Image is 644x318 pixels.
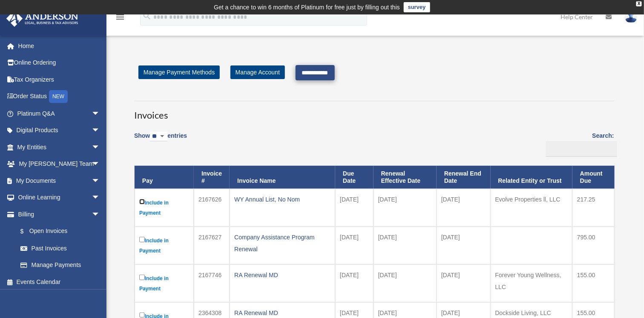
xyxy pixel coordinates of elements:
[6,156,113,173] a: My [PERSON_NAME] Teamarrow_drop_down
[6,206,109,223] a: Billingarrow_drop_down
[335,189,374,227] td: [DATE]
[139,199,145,204] input: Include in Payment
[134,131,187,150] label: Show entries
[543,131,614,157] label: Search:
[139,273,189,294] label: Include in Payment
[6,189,113,206] a: Online Learningarrow_drop_down
[139,237,145,242] input: Include in Payment
[194,189,230,227] td: 2167626
[12,257,109,274] a: Manage Payments
[115,15,125,22] a: menu
[572,227,615,264] td: 795.00
[12,240,109,257] a: Past Invoices
[437,264,491,302] td: [DATE]
[92,172,109,190] span: arrow_drop_down
[6,139,113,156] a: My Entitiesarrow_drop_down
[12,223,104,240] a: $Open Invoices
[92,105,109,122] span: arrow_drop_down
[546,141,617,157] input: Search:
[234,193,331,205] div: WY Annual List, No Nom
[138,65,220,79] a: Manage Payment Methods
[139,197,189,218] label: Include in Payment
[491,189,573,227] td: Evolve Properties ll, LLC
[139,235,189,256] label: Include in Payment
[335,227,374,264] td: [DATE]
[92,122,109,139] span: arrow_drop_down
[572,189,615,227] td: 217.25
[335,264,374,302] td: [DATE]
[230,166,335,189] th: Invoice Name: activate to sort column ascending
[49,90,68,103] div: NEW
[374,227,437,264] td: [DATE]
[437,227,491,264] td: [DATE]
[374,166,437,189] th: Renewal Effective Date: activate to sort column ascending
[572,264,615,302] td: 155.00
[335,166,374,189] th: Due Date: activate to sort column ascending
[4,10,81,27] img: Anderson Advisors Platinum Portal
[92,139,109,156] span: arrow_drop_down
[150,132,167,142] select: Showentries
[625,11,638,23] img: User Pic
[230,65,285,79] a: Manage Account
[491,264,573,302] td: Forever Young Wellness, LLC
[636,1,642,6] div: close
[142,11,152,21] i: search
[134,101,614,122] h3: Invoices
[135,166,194,189] th: Pay: activate to sort column descending
[6,37,113,54] a: Home
[6,71,113,88] a: Tax Organizers
[234,269,331,281] div: RA Renewal MD
[6,122,113,139] a: Digital Productsarrow_drop_down
[404,2,430,12] a: survey
[92,156,109,173] span: arrow_drop_down
[437,189,491,227] td: [DATE]
[139,275,145,280] input: Include in Payment
[6,172,113,189] a: My Documentsarrow_drop_down
[572,166,615,189] th: Amount Due: activate to sort column ascending
[194,227,230,264] td: 2167627
[234,231,331,255] div: Company Assistance Program Renewal
[6,88,113,105] a: Order StatusNEW
[6,54,113,71] a: Online Ordering
[214,2,400,12] div: Get a chance to win 6 months of Platinum for free just by filling out this
[437,166,491,189] th: Renewal End Date: activate to sort column ascending
[194,264,230,302] td: 2167746
[6,273,113,290] a: Events Calendar
[25,226,29,237] span: $
[92,206,109,223] span: arrow_drop_down
[374,264,437,302] td: [DATE]
[194,166,230,189] th: Invoice #: activate to sort column ascending
[92,189,109,207] span: arrow_drop_down
[139,312,145,318] input: Include in Payment
[491,166,573,189] th: Related Entity or Trust: activate to sort column ascending
[6,105,113,122] a: Platinum Q&Aarrow_drop_down
[115,12,125,22] i: menu
[374,189,437,227] td: [DATE]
